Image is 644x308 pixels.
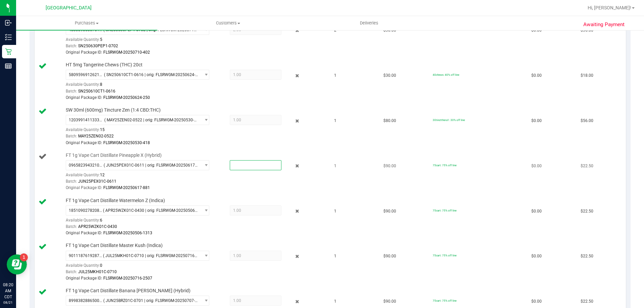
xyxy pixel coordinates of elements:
[5,48,12,55] inline-svg: Retail
[66,80,217,93] div: Available Quantity:
[103,276,152,281] span: FLSRWGM-20250716-2507
[16,20,157,26] span: Purchases
[531,208,542,214] span: $0.00
[7,254,27,274] iframe: Resource center
[200,296,209,305] span: select
[383,163,396,169] span: $90.00
[383,72,396,79] span: $30.00
[69,208,103,213] span: 1851090278208525
[103,231,152,235] span: FLSRWGM-20250506-1313
[66,170,217,183] div: Available Quantity:
[66,224,77,229] span: Batch:
[383,118,396,124] span: $80.00
[66,134,77,138] span: Batch:
[334,298,336,305] span: 1
[66,50,102,55] span: Original Package ID:
[103,253,198,258] span: ( JUL25MKH01C-0710 | orig: FLSRWGM-20250716-2507 )
[100,127,105,132] span: 15
[69,298,103,303] span: 8998382886500857
[334,253,336,259] span: 1
[66,107,161,113] span: SW 30ml (600mg) Tincture Zen (1:4 CBD:THC)
[66,95,102,100] span: Original Package ID:
[66,276,102,281] span: Original Package ID:
[66,215,217,229] div: Available Quantity:
[66,152,162,159] span: FT 1g Vape Cart Distillate Pineapple X (Hybrid)
[334,163,336,169] span: 1
[433,73,459,76] span: 40chews: 40% off line
[433,164,457,167] span: 75cart: 75% off line
[66,288,191,294] span: FT 1g Vape Cart Distillate Banana [PERSON_NAME] (Hybrid)
[78,89,115,94] span: SN250610CT1-0616
[66,231,102,235] span: Original Package ID:
[100,82,102,87] span: 8
[66,179,77,184] span: Batch:
[581,208,593,214] span: $22.50
[581,253,593,259] span: $22.50
[78,224,117,229] span: APR25WZK01C-0430
[66,269,77,274] span: Batch:
[20,253,28,261] iframe: Resource center unread badge
[66,242,163,249] span: FT 1g Vape Cart Distillate Master Kush (Indica)
[66,44,77,48] span: Batch:
[200,70,209,79] span: select
[66,140,102,145] span: Original Package ID:
[100,173,105,177] span: 12
[66,125,217,138] div: Available Quantity:
[200,161,209,170] span: select
[3,282,13,300] p: 08:20 AM CDT
[299,16,440,30] a: Deliveries
[100,218,102,223] span: 6
[351,20,387,26] span: Deliveries
[100,37,102,42] span: 5
[104,163,198,168] span: ( JUN25PEX01C-0611 | orig: FLSRWGM-20250617-881 )
[103,208,198,213] span: ( APR25WZK01C-0430 | orig: FLSRWGM-20250506-1313 )
[583,21,625,28] span: Awaiting Payment
[383,253,396,259] span: $90.00
[3,300,13,305] p: 08/21
[531,118,542,124] span: $0.00
[103,50,150,55] span: FLSRWGM-20250710-402
[433,209,457,212] span: 75cart: 75% off line
[581,118,593,124] span: $56.00
[78,179,116,184] span: JUN25PEX01C-0611
[66,261,217,274] div: Available Quantity:
[69,163,104,168] span: 0965823943210863
[46,5,92,11] span: [GEOGRAPHIC_DATA]
[78,44,118,48] span: SN250630PEP1-0702
[383,208,396,214] span: $90.00
[103,185,150,190] span: FLSRWGM-20250617-881
[16,16,157,30] a: Purchases
[66,197,165,204] span: FT 1g Vape Cart Distillate Watermelon Z (Indica)
[78,269,117,274] span: JUL25MKH01C-0710
[531,298,542,305] span: $0.00
[100,263,102,268] span: 0
[200,115,209,125] span: select
[531,253,542,259] span: $0.00
[157,16,299,30] a: Customers
[383,298,396,305] span: $90.00
[66,62,143,68] span: HT 5mg Tangerine Chews (THC) 20ct
[334,72,336,79] span: 1
[69,72,104,77] span: 5809596912621329
[531,72,542,79] span: $0.00
[581,163,593,169] span: $22.50
[5,34,12,41] inline-svg: Inventory
[5,63,12,69] inline-svg: Reports
[103,140,150,145] span: FLSRWGM-20250530-418
[433,299,457,302] span: 75cart: 75% off line
[200,206,209,215] span: select
[103,95,150,100] span: FLSRWGM-20250624-250
[581,298,593,305] span: $22.50
[104,118,198,122] span: ( MAY25ZEN02-0522 | orig: FLSRWGM-20250530-418 )
[5,19,12,26] inline-svg: Inbound
[104,72,198,77] span: ( SN250610CT1-0616 | orig: FLSRWGM-20250624-250 )
[66,185,102,190] span: Original Package ID:
[158,20,298,26] span: Customers
[334,118,336,124] span: 1
[433,254,457,257] span: 75cart: 75% off line
[588,5,631,10] span: Hi, [PERSON_NAME]!
[66,89,77,94] span: Batch:
[334,208,336,214] span: 1
[78,134,114,138] span: MAY25ZEN02-0522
